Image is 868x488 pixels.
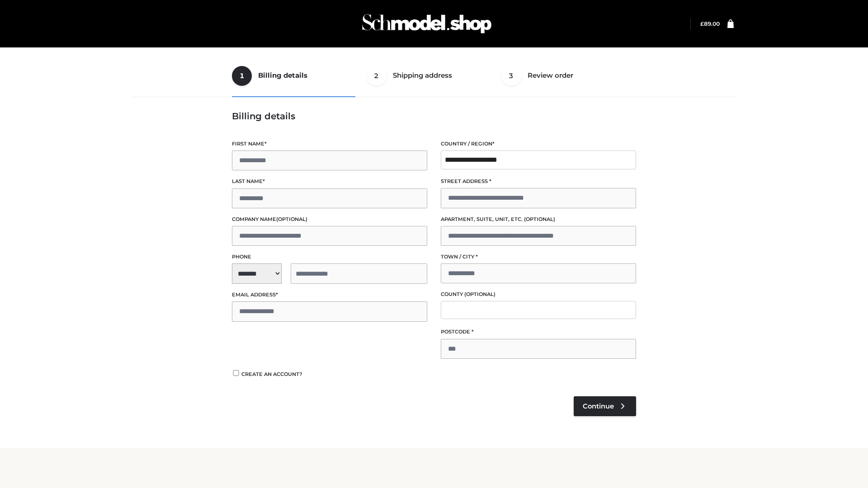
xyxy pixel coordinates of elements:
[583,402,614,410] span: Continue
[441,177,636,186] label: Street address
[276,216,307,222] span: (optional)
[441,328,636,336] label: Postcode
[464,291,495,297] span: (optional)
[441,290,636,299] label: County
[441,215,636,224] label: Apartment, suite, unit, etc.
[232,215,427,224] label: Company name
[232,291,427,299] label: Email address
[232,370,240,376] input: Create an account?
[232,111,636,122] h3: Billing details
[700,20,704,27] span: £
[700,20,720,27] a: £89.00
[441,140,636,148] label: Country / Region
[524,216,555,222] span: (optional)
[441,253,636,261] label: Town / City
[241,371,302,377] span: Create an account?
[232,140,427,148] label: First name
[232,177,427,186] label: Last name
[700,20,720,27] bdi: 89.00
[359,6,495,42] img: Schmodel Admin 964
[232,253,427,261] label: Phone
[574,396,636,416] a: Continue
